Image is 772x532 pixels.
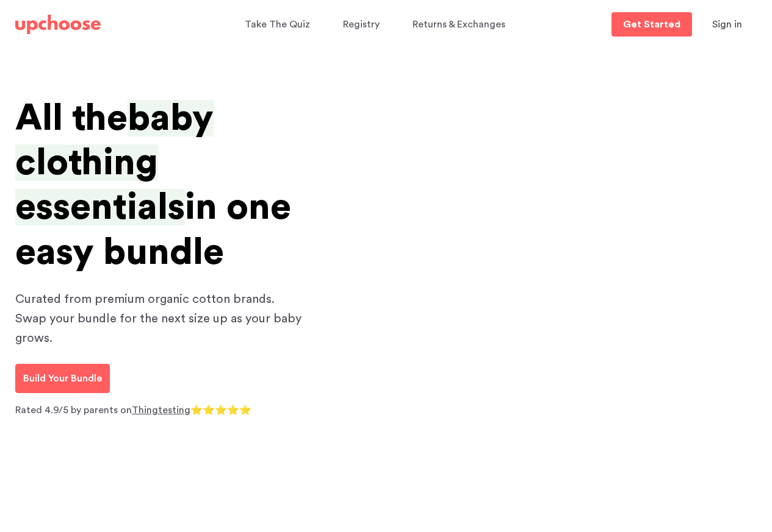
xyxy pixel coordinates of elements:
[15,364,110,393] a: Build Your Bundle
[413,13,509,37] a: Returns & Exchanges
[712,20,742,29] span: Sign in
[413,20,505,29] span: Returns & Exchanges
[132,405,190,415] a: Thingtesting
[697,12,757,37] button: Sign in
[623,20,680,29] p: Get Started
[611,12,692,37] a: Get Started
[15,100,128,137] span: All the
[343,13,383,37] a: Registry
[15,100,214,225] span: baby clothing essentials
[15,12,101,37] a: UpChoose
[245,13,314,37] a: Take The Quiz
[15,15,101,34] img: UpChoose
[190,405,251,415] span: ⭐⭐⭐⭐⭐
[343,20,380,29] span: Registry
[245,20,310,29] span: Take The Quiz
[15,289,308,348] p: Curated from premium organic cotton brands. Swap your bundle for the next size up as your baby gr...
[15,189,291,270] span: in one easy bundle
[23,371,102,386] p: Build Your Bundle
[15,405,132,415] span: Rated 4.9/5 by parents on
